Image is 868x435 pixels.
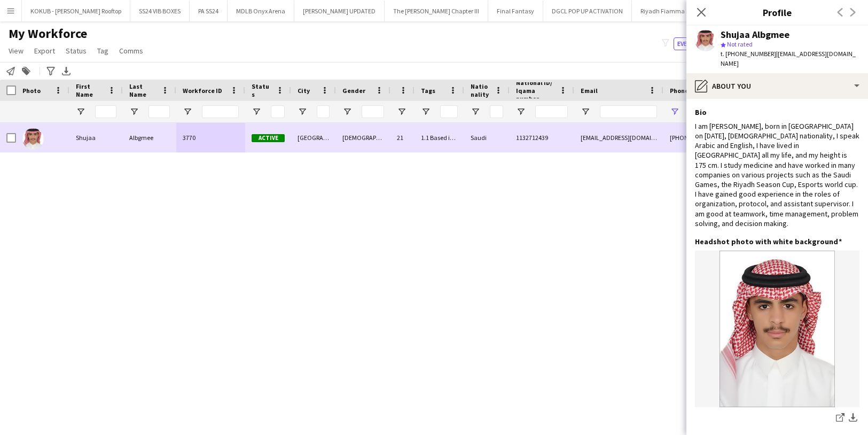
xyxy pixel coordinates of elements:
div: About you [686,73,868,99]
span: Nationality [471,82,490,98]
input: Last Name Filter Input [148,105,170,118]
button: KOKUB - [PERSON_NAME] Rooftop [22,1,130,21]
input: City Filter Input [317,105,330,118]
button: Open Filter Menu [342,107,352,116]
button: Open Filter Menu [397,107,406,116]
h3: Profile [686,5,868,19]
input: Email Filter Input [600,105,657,118]
button: Open Filter Menu [252,107,261,116]
button: Open Filter Menu [421,107,431,116]
button: DGCL POP UP ACTIVATION [543,1,632,21]
div: Shujaa Albgmee [721,30,789,40]
button: PA SS24 [190,1,228,21]
div: 21 [390,123,415,152]
button: Final Fantasy [488,1,543,21]
span: Status [252,82,272,98]
span: t. [PHONE_NUMBER] [721,50,776,58]
span: 1132712439 [516,134,548,142]
span: Tag [97,46,108,56]
span: Active [252,134,285,142]
h3: Bio [695,107,707,117]
button: Open Filter Menu [670,107,679,116]
span: National ID/ Iqama number [516,79,555,103]
button: MDLB Onyx Arena [228,1,294,21]
div: [EMAIL_ADDRESS][DOMAIN_NAME] [574,123,663,152]
button: Riyadh Fiamma Restaurant [632,1,725,21]
img: My picture .JPG [695,251,859,407]
div: I am [PERSON_NAME], born in [GEOGRAPHIC_DATA] on [DATE], [DEMOGRAPHIC_DATA] nationality, I speak ... [695,121,859,228]
input: National ID/ Iqama number Filter Input [535,105,568,118]
a: Comms [115,44,147,58]
span: First Name [76,82,104,98]
span: View [9,46,24,56]
span: Last Name [129,82,157,98]
span: Status [66,46,87,56]
button: Open Filter Menu [471,107,480,116]
button: Open Filter Menu [183,107,192,116]
button: Open Filter Menu [76,107,85,116]
div: Albgmee [123,123,176,152]
span: Tags [421,87,435,95]
a: Tag [93,44,113,58]
h3: Headshot photo with white background [695,237,842,246]
span: Not rated [727,40,753,48]
app-action-btn: Advanced filters [44,65,57,77]
a: View [4,44,28,58]
span: Export [34,46,55,56]
div: Shujaa [69,123,123,152]
button: Open Filter Menu [581,107,590,116]
span: Photo [22,87,41,95]
div: [PHONE_NUMBER] [663,123,800,152]
span: Comms [119,46,143,56]
span: Gender [342,87,365,95]
app-action-btn: Export XLSX [60,65,73,77]
button: Open Filter Menu [129,107,139,116]
div: [GEOGRAPHIC_DATA] [291,123,336,152]
input: Workforce ID Filter Input [202,105,239,118]
a: Export [30,44,59,58]
app-action-btn: Add to tag [20,65,33,77]
span: Workforce ID [183,87,222,95]
input: Status Filter Input [271,105,285,118]
button: SS24 VIB BOXES [130,1,190,21]
button: The [PERSON_NAME] Chapter III [385,1,488,21]
span: Phone [670,87,689,95]
span: Email [581,87,598,95]
span: | [EMAIL_ADDRESS][DOMAIN_NAME] [721,50,856,67]
button: Open Filter Menu [298,107,307,116]
button: Everyone8,646 [674,37,727,50]
img: Shujaa Albgmee [22,128,44,150]
div: 1.1 Based in [GEOGRAPHIC_DATA], 2.3 English Level = 3/3 Excellent , Presentable A [415,123,464,152]
span: My Workforce [9,26,87,42]
input: Tags Filter Input [440,105,458,118]
div: [DEMOGRAPHIC_DATA] [336,123,390,152]
button: [PERSON_NAME] UPDATED [294,1,385,21]
span: City [298,87,310,95]
div: 3770 [176,123,245,152]
button: Open Filter Menu [516,107,526,116]
app-action-btn: Notify workforce [4,65,17,77]
input: Nationality Filter Input [490,105,503,118]
input: First Name Filter Input [95,105,116,118]
div: Saudi [464,123,510,152]
a: Status [61,44,91,58]
input: Gender Filter Input [362,105,384,118]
